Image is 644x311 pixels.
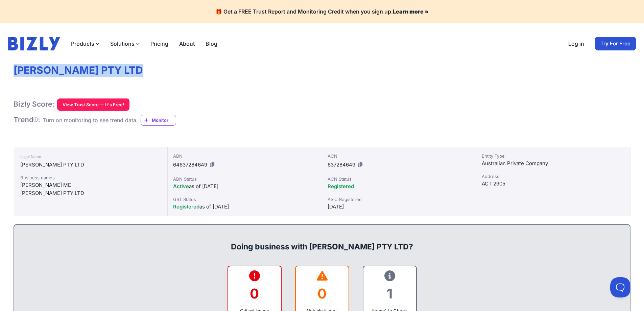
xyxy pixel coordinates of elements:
h4: 🎁 Get a FREE Trust Report and Monitoring Credit when you sign up. [8,8,636,15]
div: Address [482,173,625,180]
div: GST Status [173,196,316,203]
div: as of [DATE] [173,203,316,211]
a: Try For Free [595,37,636,50]
div: Doing business with [PERSON_NAME] PTY LTD? [21,230,623,252]
div: [DATE] [328,203,471,211]
div: 0 [234,280,276,307]
span: Registered [328,183,354,190]
div: ABN [173,153,316,159]
div: [PERSON_NAME] PTY LTD [20,161,161,169]
a: Blog [206,40,217,48]
span: Active [173,183,189,190]
a: About [179,40,195,48]
a: Pricing [150,40,168,48]
button: Products [71,40,99,48]
div: ACN Status [328,176,471,182]
span: Monitor [152,117,176,124]
div: Legal Name [20,153,161,161]
div: Australian Private Company [482,159,625,168]
button: Solutions [110,40,140,48]
div: as of [DATE] [173,182,316,191]
div: [PERSON_NAME] PTY LTD [20,189,161,197]
div: Turn on monitoring to see trend data. [43,116,138,124]
div: [PERSON_NAME] ME [20,181,161,189]
h1: [PERSON_NAME] PTY LTD [14,64,630,77]
div: 0 [301,280,343,307]
div: ASIC Registered [328,196,471,203]
div: Business names [20,174,161,181]
span: 64637284649 [173,161,207,168]
a: Monitor [141,115,176,126]
h1: Bizly Score: [14,100,54,109]
h1: Trend : [14,115,40,124]
div: Entity Type [482,153,625,159]
div: ABN Status [173,176,316,182]
iframe: Toggle Customer Support [610,277,630,297]
button: View Trust Score — It's Free! [57,98,129,111]
a: Log in [568,40,584,48]
div: ACT 2905 [482,180,625,188]
span: 637284649 [328,161,355,168]
span: Registered [173,203,199,210]
div: 1 [369,280,411,307]
div: ACN [328,153,471,159]
a: Learn more » [393,8,429,15]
